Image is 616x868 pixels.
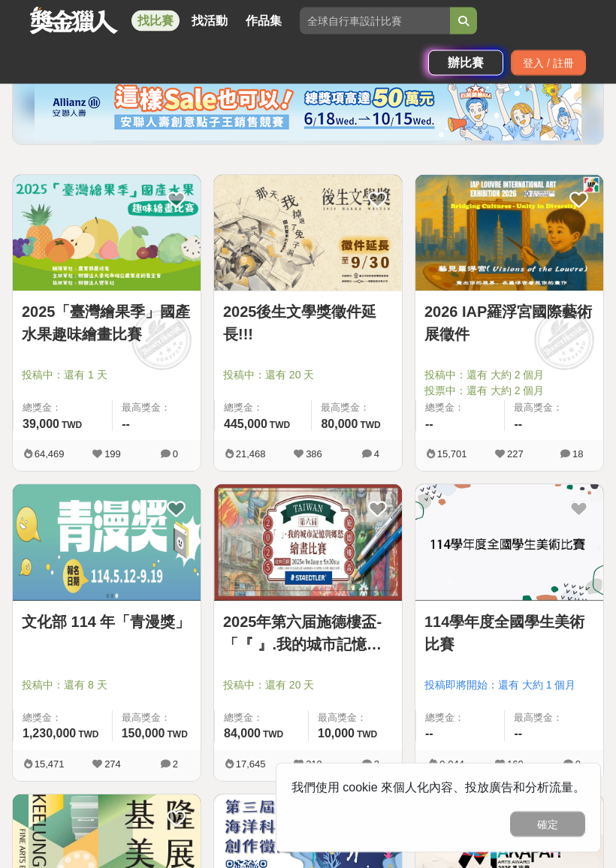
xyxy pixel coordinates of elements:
span: TWD [357,730,377,740]
span: TWD [168,730,188,740]
span: 最高獎金： [122,711,192,726]
img: Cover Image [214,485,402,601]
input: 全球自行車設計比賽 [300,8,450,35]
img: Cover Image [13,485,201,601]
button: 確定 [510,812,585,837]
a: 作品集 [240,11,288,32]
span: -- [122,418,130,431]
a: Cover Image [214,485,402,601]
a: 辦比賽 [428,50,503,76]
span: 總獎金： [224,401,302,416]
a: Cover Image [13,485,201,601]
span: 1,230,000 [23,728,76,740]
span: 39,000 [23,418,59,431]
a: Cover Image [415,485,603,601]
span: 15,471 [35,759,65,770]
span: 投稿中：還有 8 天 [22,678,192,694]
span: 最高獎金： [122,401,192,416]
span: 15,701 [437,449,467,460]
span: 4 [374,449,379,460]
span: 最高獎金： [318,711,393,726]
span: 投票中：還有 大約 2 個月 [424,384,594,399]
span: -- [514,728,522,740]
span: 總獎金： [425,711,496,726]
span: 64,469 [35,449,65,460]
span: 總獎金： [23,401,103,416]
span: 21,468 [236,449,266,460]
div: 登入 / 註冊 [511,50,586,76]
a: 2025「臺灣繪果季」國產水果趣味繪畫比賽 [22,301,192,346]
span: 投稿中：還有 1 天 [22,368,192,384]
span: 2 [173,759,178,770]
span: -- [425,728,433,740]
span: 我們使用 cookie 來個人化內容、投放廣告和分析流量。 [291,781,585,794]
span: 227 [507,449,524,460]
a: 2025年第六届施德樓盃-「『 』.我的城市記憶與鄉愁」繪畫比賽 [223,611,393,656]
img: Cover Image [13,176,201,291]
a: 2025後生文學獎徵件延長!!! [223,301,393,346]
span: 80,000 [321,418,358,431]
span: -- [514,418,522,431]
span: TWD [263,730,283,740]
span: 84,000 [224,728,261,740]
span: 318 [306,759,322,770]
span: TWD [78,730,98,740]
span: 總獎金： [23,711,103,726]
img: Cover Image [415,176,603,291]
span: 9,044 [439,759,464,770]
span: TWD [270,420,290,431]
span: 17,645 [236,759,266,770]
a: 找活動 [186,11,234,32]
span: -- [425,418,433,431]
img: dcc59076-91c0-4acb-9c6b-a1d413182f46.png [35,74,581,141]
span: 0 [575,759,581,770]
img: Cover Image [214,176,402,291]
span: 投稿即將開始：還有 大約 1 個月 [424,678,594,694]
a: 找比賽 [131,11,180,32]
span: 199 [104,449,121,460]
span: 274 [104,759,121,770]
span: 10,000 [318,728,355,740]
span: 最高獎金： [514,401,594,416]
span: 投稿中：還有 大約 2 個月 [424,368,594,384]
span: 總獎金： [425,401,496,416]
img: Cover Image [415,485,603,601]
span: 2 [374,759,379,770]
span: 0 [173,449,178,460]
span: 160 [507,759,524,770]
span: 最高獎金： [321,401,393,416]
span: 總獎金： [224,711,299,726]
span: 投稿中：還有 20 天 [223,368,393,384]
a: 114學年度全國學生美術比賽 [424,611,594,656]
span: 投稿中：還有 20 天 [223,678,393,694]
span: TWD [360,420,380,431]
a: 文化部 114 年「青漫獎」 [22,611,192,634]
span: 18 [572,449,583,460]
span: TWD [62,420,82,431]
span: 445,000 [224,418,267,431]
span: 386 [306,449,322,460]
span: 最高獎金： [514,711,594,726]
span: 150,000 [122,728,165,740]
a: 2026 IAP羅浮宮國際藝術展徵件 [424,301,594,346]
